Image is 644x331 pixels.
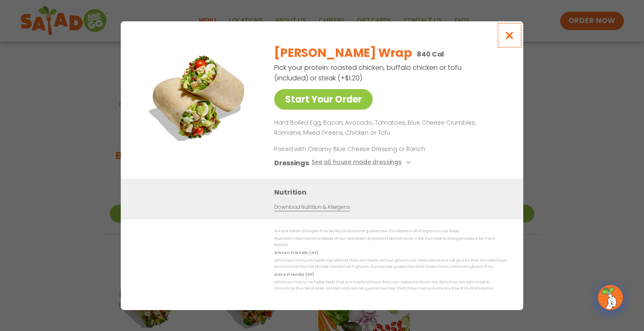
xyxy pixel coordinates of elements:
[274,203,350,211] a: Download Nutrition & Allergens
[274,89,373,110] a: Start Your Order
[274,144,429,153] p: Paired with Creamy Blue Cheese Dressing or Ranch
[312,157,413,168] button: See all house made dressings
[274,62,463,83] p: Pick your protein: roasted chicken, buffalo chicken or tofu (included) or steak (+$1.20)
[274,228,506,234] p: We are not an allergen free facility and cannot guarantee the absence of allergens in our foods.
[274,250,318,255] strong: Gluten Friendly (GF)
[417,49,444,59] p: 840 Cal
[274,118,503,138] p: Hard Boiled Egg, Bacon, Avocado, Tomatoes, Blue Cheese Crumbles, Romaine, Mixed Greens, Chicken o...
[274,279,506,292] p: While our menu includes foods that are made without dairy, our restaurants are not dairy free. We...
[496,21,523,49] button: Close modal
[274,157,309,168] h3: Dressings
[274,187,511,197] h3: Nutrition
[274,44,412,62] h2: [PERSON_NAME] Wrap
[599,286,622,309] img: wpChatIcon
[274,236,506,249] p: Nutrition information is based on our standard recipes and portion sizes. Click Nutrition & Aller...
[274,257,506,270] p: While our menu includes ingredients that are made without gluten, our restaurants are not gluten ...
[274,272,314,277] strong: Dairy Friendly (DF)
[140,38,257,155] img: Featured product photo for Cobb Wrap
